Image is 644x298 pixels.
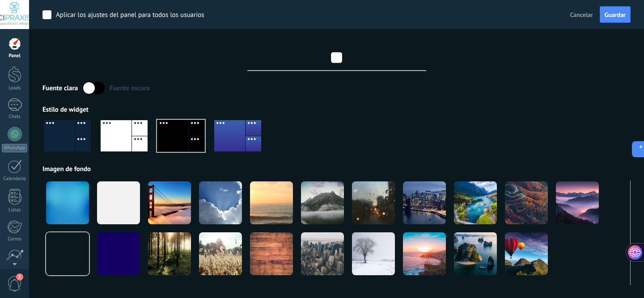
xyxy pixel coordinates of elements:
button: Guardar [600,6,631,23]
div: Aplicar los ajustes del panel para todos los usuarios [56,11,204,20]
div: WhatsApp [2,144,27,152]
button: Cancelar [567,8,597,21]
div: Leads [2,85,28,91]
div: Listas [2,207,28,213]
span: Guardar [605,12,626,18]
div: Correo [2,236,28,242]
div: Imagen de fondo [42,165,631,173]
div: Panel [2,53,28,59]
div: Estilo de widget [42,105,631,114]
span: 2 [16,273,23,281]
div: Chats [2,114,28,120]
div: Fuente clara [42,84,78,92]
div: Calendario [2,176,28,182]
div: Fuente oscura [110,84,150,92]
span: Cancelar [570,11,593,19]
